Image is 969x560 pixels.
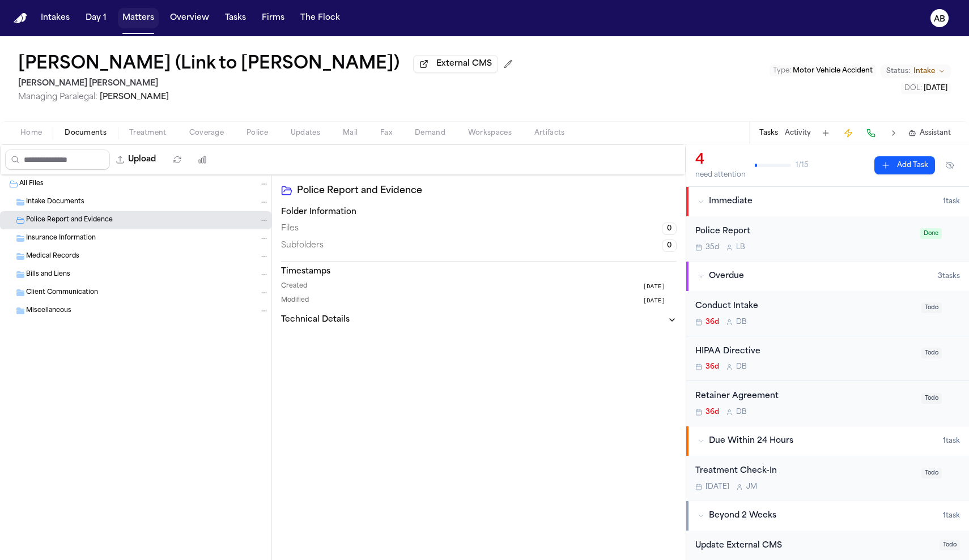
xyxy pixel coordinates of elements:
span: [DATE] [924,85,947,92]
button: Overdue3tasks [686,262,969,291]
span: 36d [705,362,719,371]
div: Retainer Agreement [695,390,915,403]
span: Demand [415,129,445,138]
button: Edit DOL: 2025-08-31 [901,83,951,94]
button: Make a Call [863,125,879,141]
span: Artifacts [534,129,565,138]
span: Modified [281,296,309,306]
span: 0 [662,223,677,235]
span: Status: [886,67,910,76]
span: [DATE] [643,282,665,292]
span: Intake Documents [26,198,84,207]
button: Edit Type: Motor Vehicle Accident [770,65,876,76]
span: Assistant [920,129,951,138]
span: Type : [773,67,791,74]
span: 3 task s [938,272,960,281]
span: 36d [705,318,719,327]
span: DOL : [904,85,922,92]
span: 35d [705,243,719,252]
span: Fax [380,129,392,138]
span: Client Communication [26,288,98,298]
h3: Timestamps [281,266,677,277]
span: Bills and Liens [26,270,70,280]
div: Open task: Police Report [686,216,969,261]
button: Activity [785,129,811,138]
span: 1 task [943,437,960,446]
a: Firms [257,8,289,28]
span: D B [736,362,747,371]
span: Motor Vehicle Accident [793,67,873,74]
span: Police Report and Evidence [26,216,113,225]
span: Insurance Information [26,234,96,243]
span: L B [736,243,745,252]
input: Search files [5,149,110,170]
button: Change status from Intake [881,65,951,78]
div: need attention [695,170,746,179]
button: Day 1 [81,8,111,28]
div: Update External CMS [695,540,933,553]
button: Tasks [220,8,250,28]
h1: [PERSON_NAME] (Link to [PERSON_NAME]) [18,54,399,75]
div: Treatment Check-In [695,465,915,478]
div: Open task: Treatment Check-In [686,456,969,501]
span: Todo [921,468,942,478]
span: Files [281,223,299,234]
span: Police [246,129,268,138]
button: Add Task [874,156,935,174]
button: Edit matter name [18,54,399,75]
button: Matters [118,8,159,28]
span: Intake [913,67,935,76]
button: Assistant [908,129,951,138]
img: Finch Logo [14,13,27,24]
span: Overdue [709,271,744,282]
div: Open task: Retainer Agreement [686,381,969,426]
span: [PERSON_NAME] [100,93,169,101]
button: Upload [110,149,163,170]
div: Police Report [695,225,913,238]
span: Beyond 2 Weeks [709,510,776,521]
span: Immediate [709,196,753,207]
span: Todo [921,393,942,404]
button: Immediate1task [686,187,969,216]
button: The Flock [296,8,345,28]
span: 1 / 15 [796,161,809,170]
span: [DATE] [643,296,665,306]
span: Updates [291,129,320,138]
span: 36d [705,408,719,417]
button: Tasks [759,129,778,138]
a: Home [14,13,27,24]
span: External CMS [436,58,492,70]
span: Workspaces [468,129,512,138]
button: [DATE] [643,296,677,306]
h3: Technical Details [281,314,350,326]
button: Create Immediate Task [840,125,856,141]
span: All Files [19,179,44,189]
button: [DATE] [643,282,677,292]
span: D B [736,408,747,417]
div: HIPAA Directive [695,345,915,358]
h2: Police Report and Evidence [297,184,677,198]
span: Managing Paralegal: [18,93,97,101]
button: External CMS [413,55,498,73]
span: Done [920,228,942,239]
span: J M [746,482,757,491]
span: Todo [921,302,942,313]
button: Overview [165,8,214,28]
button: Hide completed tasks (⌘⇧H) [940,156,960,174]
span: Miscellaneous [26,306,71,316]
button: Intakes [36,8,74,28]
span: 1 task [943,197,960,206]
span: D B [736,318,747,327]
div: Open task: HIPAA Directive [686,336,969,382]
button: Add Task [818,125,834,141]
h2: [PERSON_NAME] [PERSON_NAME] [18,77,517,91]
span: Mail [343,129,358,138]
button: Technical Details [281,314,677,326]
span: Todo [940,540,960,550]
span: Medical Records [26,252,79,262]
